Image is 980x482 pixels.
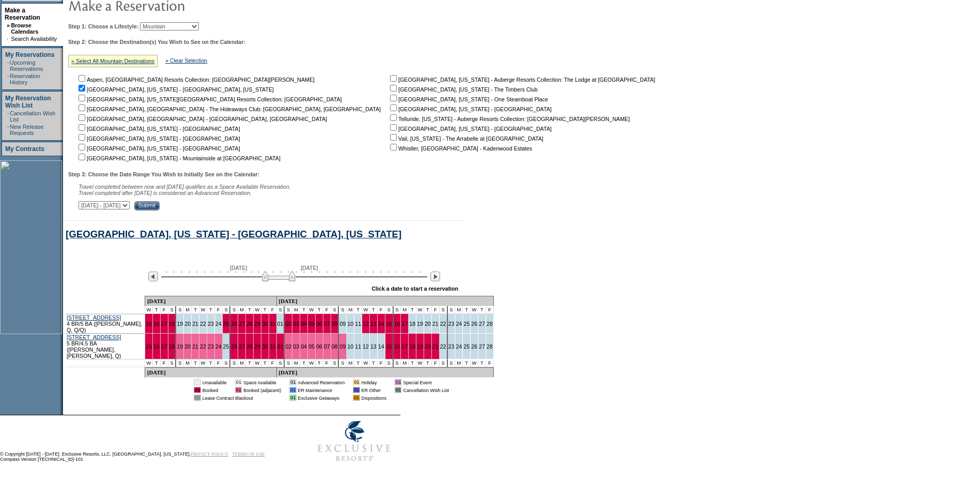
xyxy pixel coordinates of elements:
[471,359,478,367] td: W
[386,321,392,327] a: 15
[432,359,440,367] td: F
[67,334,121,340] a: [STREET_ADDRESS]
[285,306,292,314] td: S
[5,95,51,109] a: My Reservation Wish List
[68,39,245,45] b: Step 2: Choose the Destination(s) You Wish to See on the Calendar:
[478,306,486,314] td: T
[370,359,378,367] td: T
[308,306,316,314] td: W
[270,321,276,327] a: 31
[246,321,253,327] a: 28
[331,306,339,314] td: S
[7,36,10,42] td: ·
[353,395,360,401] td: 01
[194,395,200,401] td: 01
[199,359,207,367] td: W
[254,343,260,350] a: 29
[207,359,215,367] td: T
[7,59,9,72] td: ·
[145,296,277,306] td: [DATE]
[347,321,353,327] a: 10
[388,86,538,93] nobr: [GEOGRAPHIC_DATA], [US_STATE] - The Timbers Club
[409,343,415,350] a: 18
[385,359,394,367] td: S
[200,343,206,350] a: 22
[184,321,191,327] a: 20
[362,387,387,393] td: ER Other
[471,306,478,314] td: W
[471,321,477,327] a: 26
[385,306,394,314] td: S
[308,343,315,350] a: 05
[239,343,245,350] a: 27
[79,184,291,190] span: Travel completed between now and [DATE] qualifies as a Space Available Reservation.
[323,306,331,314] td: F
[76,126,240,132] nobr: [GEOGRAPHIC_DATA], [US_STATE] - [GEOGRAPHIC_DATA]
[409,321,415,327] a: 18
[378,306,385,314] td: F
[153,306,161,314] td: T
[269,359,277,367] td: F
[486,306,494,314] td: F
[76,77,315,83] nobr: Aspen, [GEOGRAPHIC_DATA] Resorts Collection: [GEOGRAPHIC_DATA][PERSON_NAME]
[308,321,315,327] a: 05
[355,321,361,327] a: 11
[246,343,253,350] a: 28
[394,306,401,314] td: S
[277,359,285,367] td: S
[416,306,424,314] td: W
[184,306,192,314] td: M
[355,343,361,350] a: 11
[68,23,138,29] b: Step 1: Choose a Lifestyle:
[76,86,274,93] nobr: [GEOGRAPHIC_DATA], [US_STATE] - [GEOGRAPHIC_DATA], [US_STATE]
[301,265,318,271] span: [DATE]
[215,321,222,327] a: 24
[277,367,494,378] td: [DATE]
[194,379,200,385] td: 01
[292,359,300,367] td: M
[339,306,347,314] td: S
[301,343,307,350] a: 04
[416,359,424,367] td: W
[401,306,409,314] td: M
[378,343,384,350] a: 14
[424,359,432,367] td: T
[448,343,455,350] a: 23
[277,321,284,327] a: 01
[300,359,308,367] td: T
[455,306,463,314] td: M
[67,314,121,321] a: [STREET_ADDRESS]
[261,306,269,314] td: T
[316,306,323,314] td: T
[134,201,160,210] input: Submit
[161,306,168,314] td: F
[231,343,237,350] a: 26
[432,306,440,314] td: F
[362,379,387,385] td: Holiday
[289,387,296,393] td: 01
[153,359,161,367] td: T
[238,359,246,367] td: M
[308,359,316,367] td: W
[200,321,206,327] a: 22
[243,387,281,393] td: Booked (adjacent)
[386,343,392,350] a: 15
[463,306,471,314] td: T
[487,343,493,350] a: 28
[235,387,242,393] td: 01
[339,321,346,327] a: 09
[223,343,229,350] a: 25
[394,321,400,327] a: 16
[353,379,360,385] td: 01
[246,306,254,314] td: T
[10,110,55,123] a: Cancellation Wish List
[301,321,307,327] a: 04
[5,7,40,21] a: Make a Reservation
[215,306,223,314] td: F
[243,379,281,385] td: Space Available
[208,321,214,327] a: 23
[363,321,369,327] a: 12
[432,343,439,350] a: 21
[76,145,240,152] nobr: [GEOGRAPHIC_DATA], [US_STATE] - [GEOGRAPHIC_DATA]
[409,306,416,314] td: T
